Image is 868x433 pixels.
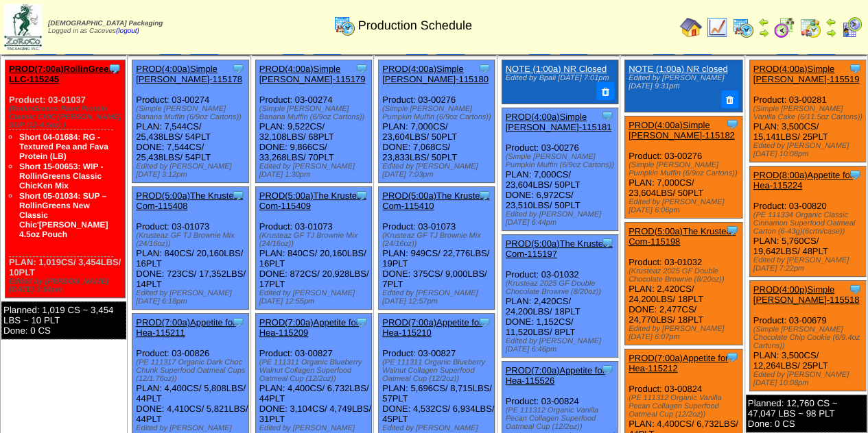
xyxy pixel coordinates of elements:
a: NOTE (1:00a) NR closed [629,64,728,74]
div: (PE 111311 Organic Blueberry Walnut Collagen Superfood Oatmeal Cup (12/2oz)) [382,358,494,383]
div: Product: 03-01032 PLAN: 2,420CS / 24,200LBS / 18PLT DONE: 1,152CS / 11,520LBS / 8PLT [502,234,618,357]
div: (Simple [PERSON_NAME] Banana Muffin (6/9oz Cartons)) [259,105,371,121]
a: PROD(5:00a)The Krusteaz Com-115408 [136,190,243,211]
div: Product: 03-00276 PLAN: 7,000CS / 23,604LBS / 50PLT DONE: 6,972CS / 23,510LBS / 50PLT [502,108,618,230]
div: (Krusteaz GF TJ Brownie Mix (24/16oz)) [136,232,248,248]
img: Tooltip [478,188,491,202]
a: PROD(4:00a)Simple [PERSON_NAME]-115519 [753,64,860,84]
div: (PE 111312 Organic Vanilla Pecan Collagen Superfood Oatmeal Cup (12/2oz)) [506,406,618,431]
span: Logged in as Caceves [48,20,163,35]
img: arrowright.gif [825,27,836,38]
img: Tooltip [231,62,245,75]
a: PROD(4:00a)Simple [PERSON_NAME]-115180 [382,64,489,84]
img: calendarcustomer.gif [841,16,863,38]
img: Tooltip [848,168,862,182]
div: Edited by [PERSON_NAME] [DATE] 3:12pm [136,162,248,179]
div: Edited by [PERSON_NAME] [DATE] 6:18pm [136,289,248,306]
a: PROD(4:00p)Simple [PERSON_NAME]-115518 [753,284,860,305]
a: PROD(8:00a)Appetite for Hea-115224 [753,170,853,190]
a: PROD(5:00a)The Krusteaz Com-115197 [506,238,613,259]
div: Edited by [PERSON_NAME] [DATE] 3:54pm [9,277,125,294]
button: Delete Note [596,82,614,100]
img: Tooltip [848,62,862,75]
div: Edited by Bpali [DATE] 7:01pm [506,74,613,82]
a: PROD(5:00a)The Krusteaz Com-115409 [259,190,366,211]
div: (Simple [PERSON_NAME] Pumpkin Muffin (6/9oz Cartons)) [382,105,494,121]
div: (Krusteaz GF TJ Brownie Mix (24/16oz)) [382,232,494,248]
a: PROD(5:00a)The Krusteaz Com-115410 [382,190,489,211]
div: Edited by [PERSON_NAME] [DATE] 7:22pm [753,256,865,273]
a: PROD(4:00a)Simple [PERSON_NAME]-115182 [629,120,735,140]
a: PROD(5:00a)The Krusteaz Com-115198 [629,226,736,247]
span: [DEMOGRAPHIC_DATA] Packaging [48,20,163,27]
div: Product: 03-01037 PLAN: 1,019CS / 3,454LBS / 10PLT [5,60,126,298]
a: Short 15-00653: WIP - RollinGreens Classic ChicKen Mix [19,162,103,190]
div: Edited by [PERSON_NAME] [DATE] 12:57pm [382,289,494,306]
img: Tooltip [848,282,862,296]
a: PROD(4:00a)Simple [PERSON_NAME]-115181 [506,112,612,132]
div: Product: 03-00679 PLAN: 3,500CS / 12,264LBS / 25PLT [749,281,865,391]
div: (Simple [PERSON_NAME] Banana Muffin (6/9oz Cartons)) [136,105,248,121]
div: Product: 03-00276 PLAN: 7,000CS / 23,604LBS / 50PLT DONE: 7,068CS / 23,833LBS / 50PLT [379,60,495,183]
img: Tooltip [355,315,368,329]
img: Tooltip [355,62,368,75]
div: (RollinGreens Plant Protein Classic CHIC'[PERSON_NAME] SUP (12-4.5oz) ) [9,105,125,129]
div: Product: 03-01073 PLAN: 840CS / 20,160LBS / 16PLT DONE: 872CS / 20,928LBS / 17PLT [255,187,371,310]
a: PROD(7:00a)Appetite for Hea-115211 [136,317,235,338]
img: Tooltip [725,223,739,237]
img: arrowright.gif [758,27,769,38]
div: (PE 111317 Organic Dark Choc Chunk Superfood Oatmeal Cups (12/1.76oz)) [136,358,248,383]
a: PROD(7:00a)Appetite for Hea-115212 [629,353,728,373]
div: Planned: 1,019 CS ~ 3,454 LBS ~ 10 PLT Done: 0 CS [1,301,126,339]
img: calendarprod.gif [732,16,754,38]
img: Tooltip [478,62,491,75]
div: (Simple [PERSON_NAME] Chocolate Chip Cookie (6/9.4oz Cartons)) [753,325,865,350]
div: (PE 111312 Organic Vanilla Pecan Collagen Superfood Oatmeal Cup (12/2oz)) [629,394,742,419]
div: Edited by [PERSON_NAME] [DATE] 10:08pm [753,142,865,158]
div: (Simple [PERSON_NAME] Vanilla Cake (6/11.5oz Cartons)) [753,105,865,121]
div: Product: 03-00820 PLAN: 5,760CS / 19,642LBS / 48PLT [749,166,865,277]
img: Tooltip [355,188,368,202]
div: Product: 03-01073 PLAN: 840CS / 20,160LBS / 16PLT DONE: 723CS / 17,352LBS / 14PLT [132,187,248,310]
a: Short 04-01684: RG - Textured Pea and Fava Protein (LB) [19,132,108,161]
div: Edited by [PERSON_NAME] [DATE] 6:07pm [629,325,742,341]
div: Edited by [PERSON_NAME] [DATE] 1:30pm [259,162,371,179]
div: Planned: 12,760 CS ~ 47,047 LBS ~ 98 PLT Done: 0 CS [746,395,867,432]
img: calendarprod.gif [333,14,355,36]
a: PROD(7:00a)Appetite for Hea-115210 [382,317,482,338]
div: (Krusteaz 2025 GF Double Chocolate Brownie (8/20oz)) [506,280,618,296]
img: Tooltip [231,315,245,329]
img: arrowleft.gif [758,16,769,27]
div: (PE 111311 Organic Blueberry Walnut Collagen Superfood Oatmeal Cup (12/2oz)) [259,358,371,383]
div: Product: 03-00281 PLAN: 3,500CS / 15,141LBS / 25PLT [749,60,865,162]
div: (Simple [PERSON_NAME] Pumpkin Muffin (6/9oz Cartons)) [629,161,742,177]
a: PROD(7:00a)RollinGreens LLC-115245 [9,64,119,84]
div: (PE 111334 Organic Classic Cinnamon Superfood Oatmeal Carton (6-43g)(6crtn/case)) [753,211,865,236]
div: Edited by [PERSON_NAME] [DATE] 6:06pm [629,198,742,214]
div: (Krusteaz GF TJ Brownie Mix (24/16oz)) [259,232,371,248]
a: PROD(4:00a)Simple [PERSON_NAME]-115178 [136,64,242,84]
img: Tooltip [231,188,245,202]
img: line_graph.gif [706,16,728,38]
div: Product: 03-00274 PLAN: 9,522CS / 32,108LBS / 68PLT DONE: 9,866CS / 33,268LBS / 70PLT [255,60,371,183]
img: Tooltip [478,315,491,329]
img: arrowleft.gif [825,16,836,27]
div: Edited by [PERSON_NAME] [DATE] 6:44pm [506,210,618,227]
a: PROD(7:00a)Appetite for Hea-115209 [259,317,359,338]
img: Tooltip [108,62,121,75]
img: Tooltip [600,362,614,376]
img: Tooltip [600,236,614,249]
img: zoroco-logo-small.webp [4,4,42,50]
a: NOTE (1:00a) NR Closed [506,64,607,74]
a: (logout) [116,27,139,35]
div: Edited by [PERSON_NAME] [DATE] 10:08pm [753,371,865,387]
div: Edited by [PERSON_NAME] [DATE] 9:31pm [629,74,738,90]
img: Tooltip [725,117,739,131]
img: home.gif [680,16,702,38]
div: Product: 03-00276 PLAN: 7,000CS / 23,604LBS / 50PLT [624,116,742,218]
a: PROD(7:00a)Appetite for Hea-115526 [506,365,605,386]
img: Tooltip [725,350,739,364]
a: Short 05-01034: SUP – RollinGreens New Classic Chic'[PERSON_NAME] 4.5oz Pouch [19,191,108,239]
div: (Simple [PERSON_NAME] Pumpkin Muffin (6/9oz Cartons)) [506,153,618,169]
img: calendarblend.gif [773,16,795,38]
